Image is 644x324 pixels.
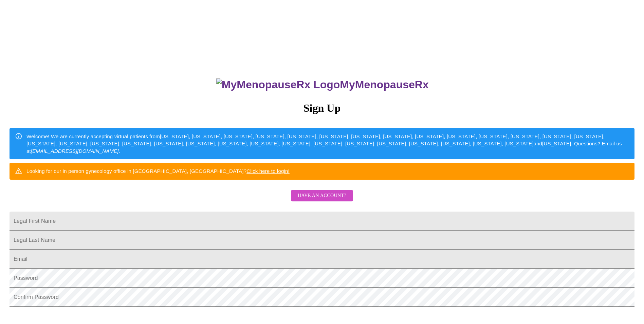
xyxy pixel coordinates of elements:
div: Welcome! We are currently accepting virtual patients from [US_STATE], [US_STATE], [US_STATE], [US... [26,130,629,157]
h3: Sign Up [10,102,634,114]
button: Have an account? [291,190,353,202]
img: MyMenopauseRx Logo [216,78,340,91]
a: Have an account? [289,197,355,203]
span: Have an account? [298,192,346,200]
a: Click here to login! [246,168,290,174]
em: [EMAIL_ADDRESS][DOMAIN_NAME] [31,148,119,154]
div: Looking for our in person gynecology office in [GEOGRAPHIC_DATA], [GEOGRAPHIC_DATA]? [26,165,290,177]
h3: MyMenopauseRx [11,78,635,91]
